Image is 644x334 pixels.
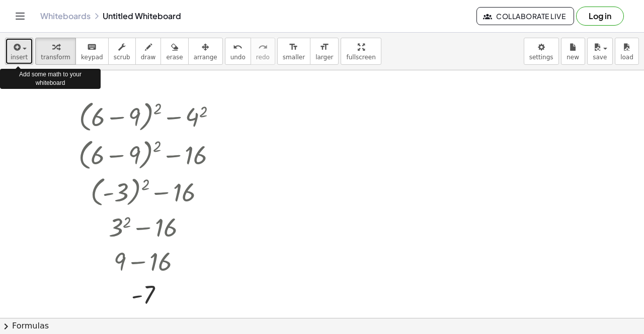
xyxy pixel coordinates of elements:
[12,8,28,24] button: Toggle navigation
[135,38,162,65] button: draw
[485,12,566,21] span: Collaborate Live
[11,54,28,61] span: insert
[40,11,91,21] a: Whiteboards
[87,41,97,53] i: keyboard
[587,38,613,65] button: save
[188,38,223,65] button: arrange
[160,38,188,65] button: erase
[289,41,298,53] i: format_size
[258,41,268,53] i: redo
[341,38,381,65] button: fullscreen
[620,54,633,61] span: load
[346,54,375,61] span: fullscreen
[283,54,305,61] span: smaller
[230,54,246,61] span: undo
[476,7,574,25] button: Collaborate Live
[233,41,243,53] i: undo
[529,54,553,61] span: settings
[310,38,339,65] button: format_sizelarger
[114,54,130,61] span: scrub
[567,54,579,61] span: new
[251,38,275,65] button: redoredo
[81,54,103,61] span: keypad
[576,7,624,26] button: Log in
[561,38,585,65] button: new
[615,38,639,65] button: load
[41,54,70,61] span: transform
[194,54,217,61] span: arrange
[277,38,310,65] button: format_sizesmaller
[141,54,156,61] span: draw
[593,54,607,61] span: save
[315,54,333,61] span: larger
[75,38,109,65] button: keyboardkeypad
[225,38,251,65] button: undoundo
[256,54,270,61] span: redo
[108,38,136,65] button: scrub
[524,38,559,65] button: settings
[5,38,33,65] button: insert
[319,41,329,53] i: format_size
[166,54,183,61] span: erase
[35,38,76,65] button: transform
